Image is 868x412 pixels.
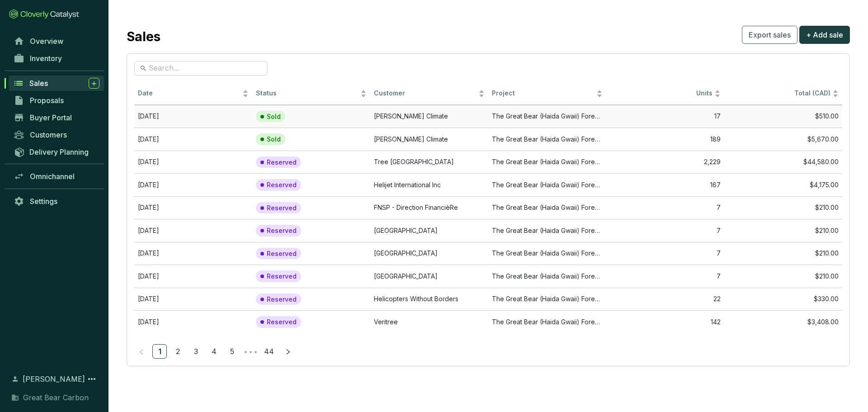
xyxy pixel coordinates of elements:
[488,242,606,265] td: The Great Bear (Haida Gwaii) Forest Carbon Project
[9,76,104,91] a: Sales
[30,197,57,206] span: Settings
[370,265,488,288] td: University Of Guelph
[30,54,62,63] span: Inventory
[285,349,291,355] span: right
[370,288,488,311] td: Helicopters Without Borders
[267,272,297,280] p: Reserved
[724,310,842,333] td: $3,408.00
[488,219,606,242] td: The Great Bear (Haida Gwaii) Forest Carbon Project
[606,173,724,196] td: 167
[9,144,104,159] a: Delivery Planning
[9,110,104,125] a: Buyer Portal
[134,310,252,333] td: Aug 21 2025
[30,130,67,139] span: Customers
[799,26,850,44] button: + Add sale
[23,374,85,384] span: [PERSON_NAME]
[170,344,185,359] li: 2
[606,83,724,105] th: Units
[724,173,842,196] td: $4,175.00
[488,173,606,196] td: The Great Bear (Haida Gwaii) Forest Carbon Project
[606,151,724,174] td: 2,229
[134,242,252,265] td: Aug 28 2025
[134,288,252,311] td: Aug 20 2025
[742,26,797,44] button: Export sales
[606,265,724,288] td: 7
[252,83,370,105] th: Status
[281,344,295,359] li: Next Page
[134,83,252,105] th: Date
[30,96,64,105] span: Proposals
[225,345,239,358] a: 5
[134,128,252,151] td: Aug 14 2025
[724,242,842,265] td: $210.00
[9,51,104,66] a: Inventory
[374,89,476,98] span: Customer
[127,27,160,46] h2: Sales
[134,219,252,242] td: Aug 28 2025
[281,344,295,359] button: right
[30,37,63,46] span: Overview
[370,128,488,151] td: Ostrom Climate
[606,310,724,333] td: 142
[243,344,257,359] span: •••
[370,219,488,242] td: University Of British Columbia
[370,242,488,265] td: University Of Toronto
[267,158,297,166] p: Reserved
[606,288,724,311] td: 22
[370,83,488,105] th: Customer
[488,105,606,128] td: The Great Bear (Haida Gwaii) Forest Carbon Project
[9,169,104,184] a: Omnichannel
[138,89,241,98] span: Date
[794,89,830,97] span: Total (CAD)
[370,105,488,128] td: Ostrom Climate
[30,172,75,181] span: Omnichannel
[606,242,724,265] td: 7
[189,344,203,359] li: 3
[267,113,281,121] p: Sold
[207,344,221,359] li: 4
[606,128,724,151] td: 189
[724,196,842,219] td: $210.00
[488,196,606,219] td: The Great Bear (Haida Gwaii) Forest Carbon Project
[138,349,145,355] span: left
[171,345,184,358] a: 2
[267,181,297,189] p: Reserved
[488,151,606,174] td: The Great Bear (Haida Gwaii) Forest Carbon Project
[134,151,252,174] td: Sep 11 2025
[29,147,89,156] span: Delivery Planning
[606,105,724,128] td: 17
[23,392,89,403] span: Great Bear Carbon
[153,345,166,358] a: 1
[261,345,277,358] a: 44
[134,344,149,359] li: Previous Page
[488,310,606,333] td: The Great Bear (Haida Gwaii) Forest Carbon Project
[30,113,72,122] span: Buyer Portal
[488,83,606,105] th: Project
[9,127,104,142] a: Customers
[724,219,842,242] td: $210.00
[606,219,724,242] td: 7
[243,344,257,359] li: Next 5 Pages
[370,173,488,196] td: Helijet International Inc
[488,265,606,288] td: The Great Bear (Haida Gwaii) Forest Carbon Project
[724,128,842,151] td: $5,670.00
[267,204,297,212] p: Reserved
[134,265,252,288] td: Aug 28 2025
[152,344,167,359] li: 1
[267,135,281,143] p: Sold
[134,196,252,219] td: Aug 28 2025
[610,89,712,98] span: Units
[9,194,104,209] a: Settings
[370,196,488,219] td: FNSP - Direction FinancièRe
[724,288,842,311] td: $330.00
[806,29,843,40] span: + Add sale
[606,196,724,219] td: 7
[207,345,221,358] a: 4
[724,151,842,174] td: $44,580.00
[267,227,297,235] p: Reserved
[488,288,606,311] td: The Great Bear (Haida Gwaii) Forest Carbon Project
[134,105,252,128] td: Aug 14 2025
[189,345,203,358] a: 3
[134,344,149,359] button: left
[134,173,252,196] td: Sep 05 2025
